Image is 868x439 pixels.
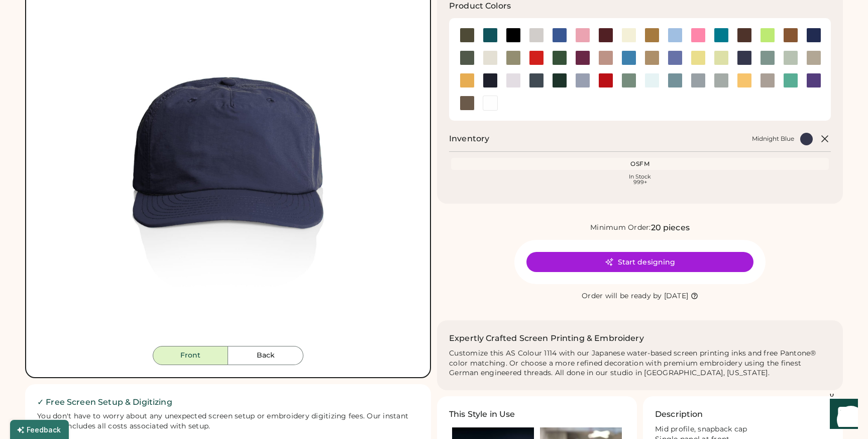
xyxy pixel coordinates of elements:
[37,396,419,408] h2: ✓ Free Screen Setup & Digitizing
[449,348,831,379] div: Customize this AS Colour 1114 with our Japanese water-based screen printing inks and free Pantone...
[582,291,662,301] div: Order will be ready by
[526,252,753,272] button: Start designing
[228,346,303,365] button: Back
[655,408,703,420] h3: Description
[449,133,489,145] h2: Inventory
[153,346,228,365] button: Front
[590,223,651,233] div: Minimum Order:
[453,160,827,168] div: OSFM
[664,291,689,301] div: [DATE]
[820,394,863,437] iframe: Front Chat
[453,174,827,185] div: In Stock 999+
[449,332,644,344] h2: Expertly Crafted Screen Printing & Embroidery
[752,135,794,143] div: Midnight Blue
[449,408,515,420] h3: This Style in Use
[37,411,419,431] div: You don't have to worry about any unexpected screen setup or embroidery digitizing fees. Our inst...
[651,222,690,234] div: 20 pieces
